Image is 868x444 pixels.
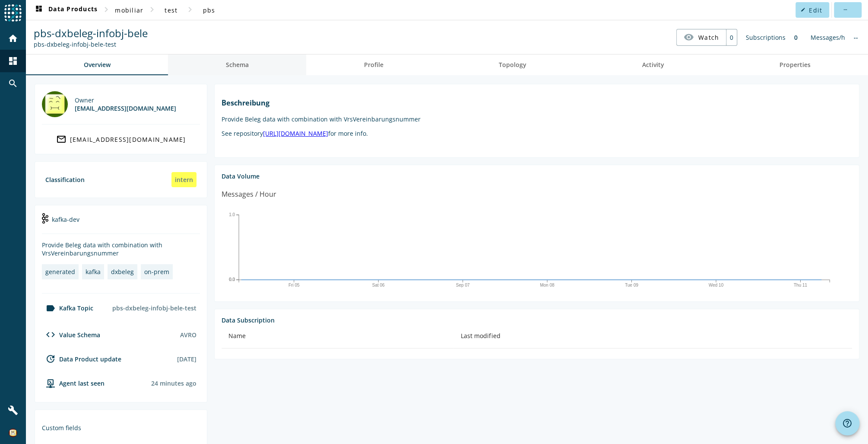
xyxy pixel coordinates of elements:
[226,62,249,68] span: Schema
[177,355,196,363] div: [DATE]
[453,324,852,348] th: Last modified
[34,26,148,40] span: pbs-dxbeleg-infobj-bele
[42,213,48,224] img: kafka-dev
[4,4,22,22] img: spoud-logo.svg
[9,428,17,437] img: 2d77831b3fd341734dc3f4414599b1bd
[45,354,56,364] mat-icon: update
[222,324,453,348] th: Name
[684,32,694,42] mat-icon: visibility
[8,33,18,44] mat-icon: home
[364,62,383,68] span: Profile
[229,212,235,217] text: 1.0
[229,277,235,282] text: 0.0
[111,268,134,276] div: dxbeleg
[203,6,215,14] span: pbs
[165,6,177,14] span: test
[372,283,385,287] text: Sat 06
[222,129,852,137] p: See repository for more info.
[157,2,185,18] button: test
[794,283,808,287] text: Thu 11
[779,62,810,68] span: Properties
[30,2,101,18] button: Data Products
[42,378,105,388] div: agent-env-test
[790,29,802,46] div: 0
[42,424,200,432] div: Custom fields
[843,7,847,12] mat-icon: more_horiz
[42,91,68,117] img: mbx_301610@mobi.ch
[70,135,186,144] div: [EMAIL_ADDRESS][DOMAIN_NAME]
[86,268,101,276] div: kafka
[222,189,276,200] div: Messages / Hour
[101,4,111,15] mat-icon: chevron_right
[45,329,56,340] mat-icon: code
[677,29,726,45] button: Watch
[115,6,143,14] span: mobiliar
[499,62,526,68] span: Topology
[34,5,44,15] mat-icon: dashboard
[147,4,157,15] mat-icon: chevron_right
[56,134,67,144] mat-icon: mail_outline
[726,29,737,45] div: 0
[45,268,75,276] div: generated
[75,104,176,112] div: [EMAIL_ADDRESS][DOMAIN_NAME]
[144,268,169,276] div: on-prem
[698,30,719,45] span: Watch
[806,29,849,46] div: Messages/h
[8,56,18,66] mat-icon: dashboard
[171,172,196,187] div: intern
[642,62,664,68] span: Activity
[195,2,223,18] button: pbs
[151,379,196,387] div: Agents typically reports every 15min to 1h
[34,5,98,15] span: Data Products
[625,283,638,287] text: Tue 09
[42,212,200,234] div: kafka-dev
[8,405,18,415] mat-icon: build
[42,241,200,257] div: Provide Beleg data with combination with VrsVereinbarungsnummer
[456,283,470,287] text: Sep 07
[849,29,862,46] div: No information
[288,283,300,287] text: Fri 05
[540,283,554,287] text: Mon 08
[42,303,93,313] div: Kafka Topic
[809,6,822,14] span: Edit
[42,354,121,364] div: Data Product update
[45,303,56,313] mat-icon: label
[222,172,852,180] div: Data Volume
[42,329,100,340] div: Value Schema
[45,176,85,184] div: Classification
[842,418,852,428] mat-icon: help_outline
[185,4,195,15] mat-icon: chevron_right
[109,300,200,316] div: pbs-dxbeleg-infobj-bele-test
[222,316,852,324] div: Data Subscription
[84,62,111,68] span: Overview
[75,96,176,104] div: Owner
[111,2,147,18] button: mobiliar
[222,115,852,123] p: Provide Beleg data with combination with VrsVereinbarungsnummer
[8,78,18,89] mat-icon: search
[180,331,196,339] div: AVRO
[42,131,200,147] a: [EMAIL_ADDRESS][DOMAIN_NAME]
[801,7,805,12] mat-icon: edit
[34,40,148,48] div: Kafka Topic: pbs-dxbeleg-infobj-bele-test
[741,29,790,46] div: Subscriptions
[222,98,852,108] h1: Beschreibung
[795,2,829,18] button: Edit
[709,283,724,287] text: Wed 10
[263,129,328,137] a: [URL][DOMAIN_NAME]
